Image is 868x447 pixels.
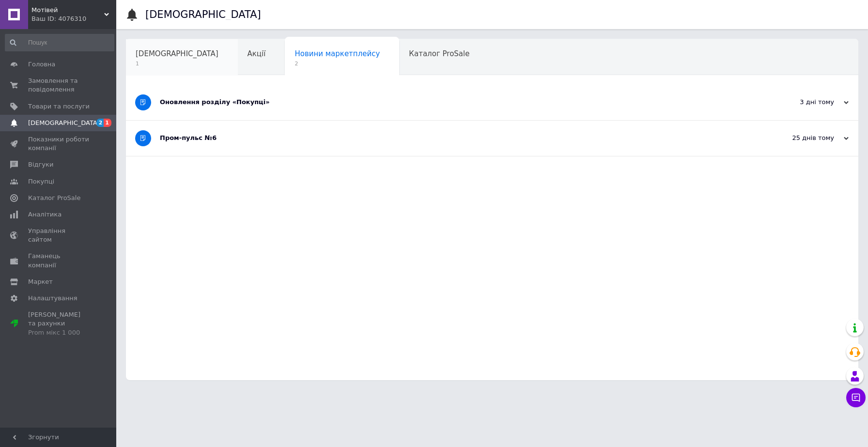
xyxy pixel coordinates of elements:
span: Показники роботи компанії [28,135,90,153]
span: 2 [294,60,380,67]
span: Мотівей [31,6,104,15]
div: 3 дні тому [752,98,849,107]
div: Оновлення розділу «Покупці» [160,98,752,107]
button: Чат з покупцем [846,388,866,407]
div: Пром-пульс №6 [160,134,752,142]
span: 1 [136,60,218,67]
span: Відгуки [28,160,53,169]
div: Ваш ID: 4076310 [31,15,116,23]
div: 25 днів тому [752,134,849,142]
span: Аналітика [28,210,62,219]
span: Каталог ProSale [409,49,469,58]
div: Prom мікс 1 000 [28,328,90,337]
span: Головна [28,60,55,69]
span: 2 [96,119,104,127]
span: Маркет [28,277,53,286]
span: Товари та послуги [28,102,90,111]
span: Замовлення та повідомлення [28,77,90,94]
span: Покупці [28,177,54,186]
input: Пошук [5,34,114,51]
span: Гаманець компанії [28,252,90,269]
span: 1 [104,119,111,127]
span: [DEMOGRAPHIC_DATA] [28,119,100,127]
h1: [DEMOGRAPHIC_DATA] [145,9,261,20]
span: Налаштування [28,294,77,303]
span: Каталог ProSale [28,194,80,202]
span: Акції [248,49,266,58]
span: [DEMOGRAPHIC_DATA] [136,49,218,58]
span: [PERSON_NAME] та рахунки [28,310,90,337]
span: Управління сайтом [28,227,90,244]
span: Новини маркетплейсу [294,49,380,58]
